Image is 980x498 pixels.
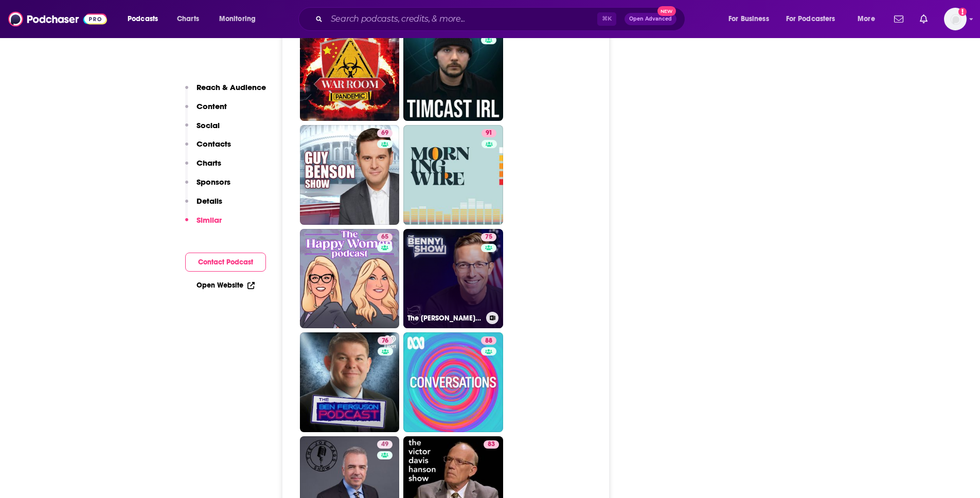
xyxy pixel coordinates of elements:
[185,196,222,215] button: Details
[382,336,388,346] span: 76
[219,12,256,26] span: Monitoring
[629,16,672,22] span: Open Advanced
[300,332,400,432] a: 76
[403,22,503,121] a: 86
[381,128,388,138] span: 69
[481,233,496,241] a: 75
[657,6,676,16] span: New
[377,233,393,241] a: 65
[482,129,496,137] a: 91
[177,12,199,26] span: Charts
[185,120,220,139] button: Social
[378,336,393,345] a: 76
[197,139,231,149] p: Contacts
[916,10,932,28] a: Show notifications dropdown
[786,12,835,26] span: For Podcasters
[858,12,875,26] span: More
[625,13,676,25] button: Open AdvancedNew
[185,177,230,196] button: Sponsors
[481,336,496,345] a: 88
[197,158,221,168] p: Charts
[197,281,255,290] a: Open Website
[958,8,967,16] svg: Add a profile image
[381,439,388,450] span: 49
[485,336,492,346] span: 88
[185,82,266,101] button: Reach & Audience
[377,129,393,137] a: 69
[377,440,393,449] a: 49
[597,12,616,26] span: ⌘ K
[197,82,266,92] p: Reach & Audience
[120,11,171,27] button: open menu
[197,196,222,206] p: Details
[485,232,492,242] span: 75
[300,22,400,121] a: 84
[308,7,695,31] div: Search podcasts, credits, & more...
[327,11,597,27] input: Search podcasts, credits, & more...
[185,101,227,120] button: Content
[850,11,888,27] button: open menu
[944,8,967,30] button: Show profile menu
[170,11,205,27] a: Charts
[185,253,266,272] button: Contact Podcast
[185,215,222,234] button: Similar
[486,128,492,138] span: 91
[8,9,107,29] img: Podchaser - Follow, Share and Rate Podcasts
[721,11,782,27] button: open menu
[197,215,222,225] p: Similar
[212,11,269,27] button: open menu
[728,12,769,26] span: For Business
[779,11,850,27] button: open menu
[890,10,907,28] a: Show notifications dropdown
[407,314,482,323] h3: The [PERSON_NAME] Show
[128,12,158,26] span: Podcasts
[488,439,495,450] span: 83
[300,125,400,225] a: 69
[300,229,400,329] a: 65
[197,120,220,130] p: Social
[403,125,503,225] a: 91
[403,229,503,329] a: 75The [PERSON_NAME] Show
[381,232,388,242] span: 65
[185,139,231,158] button: Contacts
[944,8,967,30] img: User Profile
[484,440,499,449] a: 83
[197,101,227,111] p: Content
[185,158,221,177] button: Charts
[403,332,503,432] a: 88
[944,8,967,30] span: Logged in as brenda_epic
[197,177,230,187] p: Sponsors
